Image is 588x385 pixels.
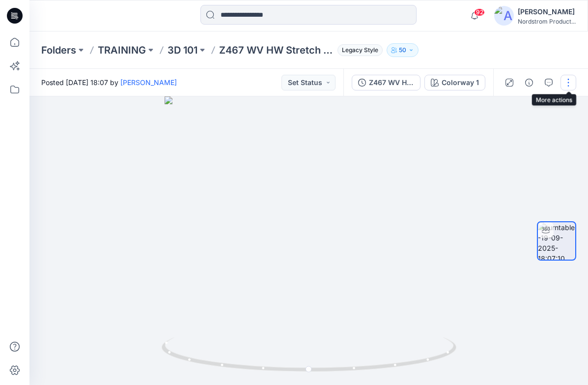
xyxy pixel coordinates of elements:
[538,222,575,260] img: turntable-19-09-2025-18:07:10
[474,8,485,16] span: 92
[41,43,76,57] a: Folders
[41,77,177,88] span: Posted [DATE] 18:07 by
[98,43,146,57] a: TRAINING
[521,75,537,90] button: Details
[219,43,334,57] p: Z467 WV HW Stretch Pull On Short IH
[168,43,197,57] a: 3D 101
[424,75,485,90] button: Colorway 1
[399,45,406,56] p: 50
[337,44,383,56] span: Legacy Style
[387,43,419,57] button: 50
[494,6,514,26] img: avatar
[334,43,383,57] button: Legacy Style
[518,18,576,25] div: Nordstrom Product...
[369,77,414,88] div: Z467 WV HW Stretch Pull On Short
[352,75,420,90] button: Z467 WV HW Stretch Pull On Short
[120,78,177,87] a: [PERSON_NAME]
[518,6,576,18] div: [PERSON_NAME]
[442,77,479,88] div: Colorway 1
